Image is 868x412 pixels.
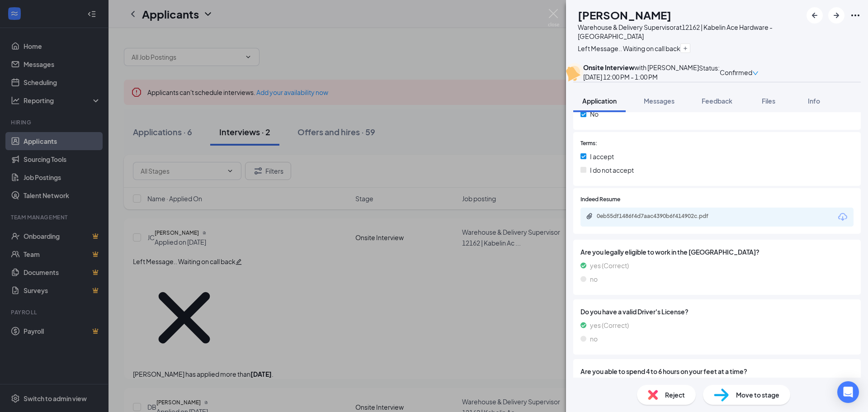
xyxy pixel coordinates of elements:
[590,152,614,161] span: I accept
[597,213,723,220] div: 0eb55df1486f4d7aac4390b6f414902c.pdf
[578,23,802,41] div: Warehouse & Delivery Supervisor at 12162 | Kabelin Ace Hardware - [GEOGRAPHIC_DATA]
[580,247,854,257] span: Are you legally eligible to work in the [GEOGRAPHIC_DATA]?
[582,97,617,105] span: Application
[762,97,775,105] span: Files
[831,10,842,21] svg: ArrowRight
[850,10,861,21] svg: Ellipses
[680,43,690,53] button: Plus
[736,390,779,400] span: Move to stage
[590,274,598,284] span: no
[586,213,593,220] svg: Paperclip
[580,307,854,317] span: Do you have a valid Driver's License?
[580,139,597,148] span: Terms:
[580,366,854,376] span: Are you able to spend 4 to 6 hours on your feet at a time?
[586,213,732,221] a: Paperclip0eb55df1486f4d7aac4390b6f414902c.pdf
[665,390,685,400] span: Reject
[590,165,634,175] span: I do not accept
[807,7,823,24] button: ArrowLeftNew
[809,10,820,21] svg: ArrowLeftNew
[683,46,688,51] svg: Plus
[590,334,598,344] span: no
[828,7,844,24] button: ArrowRight
[590,109,599,119] span: No
[808,97,820,105] span: Info
[837,381,859,403] div: Open Intercom Messenger
[837,212,848,223] svg: Download
[580,195,620,204] span: Indeed Resume
[752,70,759,76] span: down
[590,260,629,270] span: yes (Correct)
[590,320,629,330] span: yes (Correct)
[583,63,699,72] div: with [PERSON_NAME]
[720,67,752,77] span: Confirmed
[699,63,720,82] div: Status :
[578,44,680,52] span: Left Message.. Waiting on call back
[583,63,634,71] b: Onsite Interview
[702,97,732,105] span: Feedback
[578,7,671,23] h1: [PERSON_NAME]
[644,97,675,105] span: Messages
[583,72,699,82] div: [DATE] 12:00 PM - 1:00 PM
